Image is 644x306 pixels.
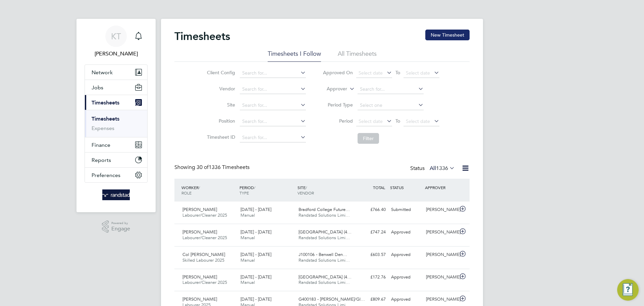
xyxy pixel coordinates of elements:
label: Approved On [323,70,353,76]
span: Manual [240,212,255,218]
span: [PERSON_NAME] [182,229,217,235]
div: STATUS [388,181,423,193]
button: Reports [85,152,147,167]
span: Col [PERSON_NAME] [182,252,225,257]
div: £809.67 [354,294,388,305]
span: Skilled Labourer 2025 [182,257,224,263]
div: [PERSON_NAME] [423,272,458,283]
label: Site [205,102,235,108]
input: Search for... [240,117,306,126]
span: Timesheets [92,99,119,106]
label: Approver [317,86,347,92]
div: Approved [388,294,423,305]
input: Search for... [240,69,306,78]
span: / [254,185,255,190]
label: All [430,165,455,172]
span: 30 of [197,164,209,171]
span: To [393,117,402,125]
span: Labourer/Cleaner 2025 [182,235,227,241]
label: Timesheet ID [205,134,235,140]
div: Status [410,164,456,173]
span: [PERSON_NAME] [182,296,217,302]
span: VENDOR [298,190,314,195]
span: [DATE] - [DATE] [240,229,271,235]
span: TOTAL [373,185,385,190]
div: Approved [388,227,423,238]
span: Network [92,69,113,76]
div: APPROVER [423,181,458,193]
span: Engage [111,226,130,232]
span: Manual [240,279,255,285]
span: Manual [240,257,255,263]
span: TYPE [239,190,249,195]
span: To [393,68,402,77]
span: Powered by [111,220,130,226]
div: Approved [388,249,423,260]
div: £172.76 [354,272,388,283]
button: Jobs [85,80,147,95]
span: [PERSON_NAME] [182,207,217,212]
button: Finance [85,137,147,152]
span: [PERSON_NAME] [182,274,217,280]
span: / [306,185,307,190]
span: Bradford College Future… [299,207,350,212]
div: [PERSON_NAME] [423,204,458,215]
a: Go to home page [85,189,148,200]
div: Submitted [388,204,423,215]
div: [PERSON_NAME] [423,249,458,260]
span: Select date [359,118,383,124]
span: Labourer/Cleaner 2025 [182,279,227,285]
button: Preferences [85,168,147,182]
div: [PERSON_NAME] [423,294,458,305]
span: / [199,185,200,190]
nav: Main navigation [76,19,156,212]
span: Randstad Solutions Limi… [299,235,350,241]
input: Search for... [240,85,306,94]
label: Position [205,118,235,124]
label: Period Type [323,102,353,108]
a: Expenses [92,125,114,131]
span: Manual [240,235,255,241]
span: J100106 - Benwell Den… [299,252,347,257]
div: Showing [174,164,251,171]
span: Preferences [92,172,120,178]
span: G400183 - [PERSON_NAME]/Gl… [299,296,365,302]
span: Reports [92,157,111,163]
div: £603.57 [354,249,388,260]
button: Filter [358,133,379,144]
div: £747.24 [354,227,388,238]
span: [GEOGRAPHIC_DATA] (4… [299,229,352,235]
input: Search for... [240,133,306,142]
label: Vendor [205,86,235,92]
span: Jobs [92,84,103,91]
div: PERIOD [238,181,296,199]
a: Powered byEngage [102,220,130,233]
button: New Timesheet [425,30,470,40]
span: [DATE] - [DATE] [240,274,271,280]
div: SITE [296,181,354,199]
label: Period [323,118,353,124]
span: Randstad Solutions Limi… [299,212,350,218]
div: [PERSON_NAME] [423,227,458,238]
button: Engage Resource Center [617,279,639,301]
div: WORKER [180,181,238,199]
button: Network [85,65,147,80]
a: Timesheets [92,116,119,122]
div: Approved [388,272,423,283]
span: [GEOGRAPHIC_DATA] (4… [299,274,352,280]
span: [DATE] - [DATE] [240,252,271,257]
span: 1336 [436,165,448,172]
span: Finance [92,142,110,148]
span: Randstad Solutions Limi… [299,257,350,263]
span: Kieran Trotter [85,50,148,58]
a: KT[PERSON_NAME] [85,26,148,58]
li: Timesheets I Follow [268,50,321,62]
div: £766.40 [354,204,388,215]
div: Timesheets [85,110,147,137]
span: [DATE] - [DATE] [240,207,271,212]
label: Client Config [205,70,235,76]
span: Labourer/Cleaner 2025 [182,212,227,218]
span: Randstad Solutions Limi… [299,279,350,285]
input: Search for... [358,85,424,94]
li: All Timesheets [338,50,377,62]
